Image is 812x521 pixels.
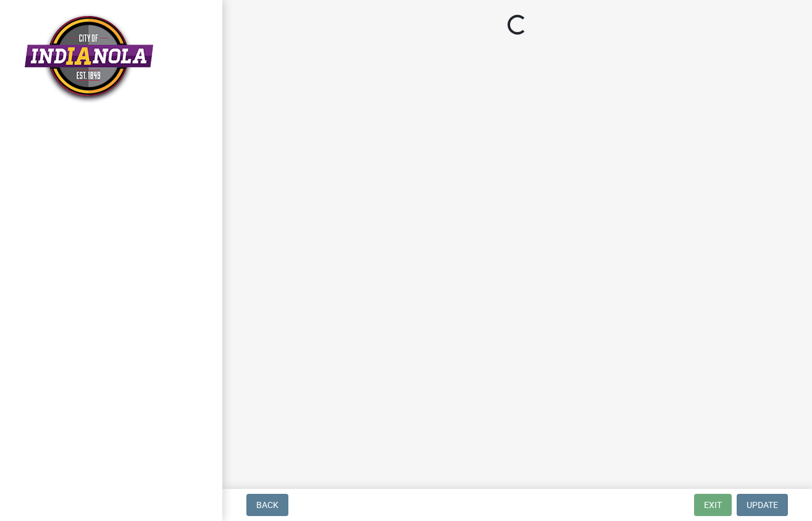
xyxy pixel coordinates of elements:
button: Back [246,494,288,516]
span: Back [256,500,278,510]
button: Exit [694,494,732,516]
img: City of Indianola, Iowa [25,13,153,104]
button: Update [737,494,788,516]
span: Update [747,500,778,510]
